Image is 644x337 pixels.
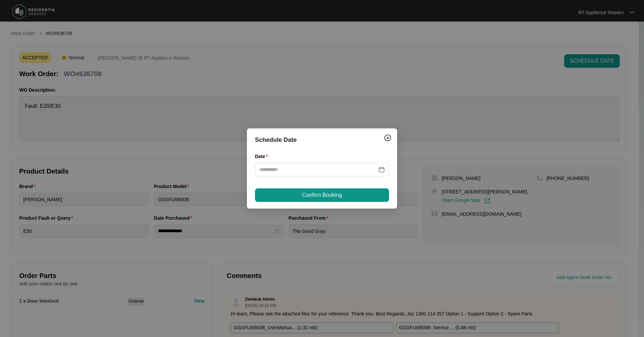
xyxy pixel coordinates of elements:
img: closeCircle [384,134,392,142]
div: Schedule Date [255,135,389,145]
button: Confirm Booking [255,188,389,202]
input: Date [259,166,377,173]
label: Date [255,153,270,160]
button: Close [382,132,393,143]
span: Confirm Booking [302,191,342,199]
